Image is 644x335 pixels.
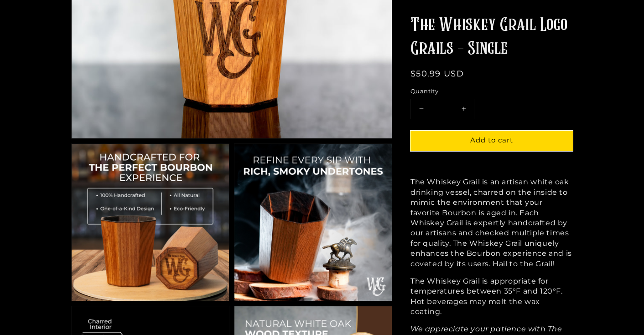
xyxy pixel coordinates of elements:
img: Grail Benefits [234,144,392,301]
h1: The Whiskey Grail Logo Grails - Single [410,14,573,61]
p: The Whiskey Grail is an artisan white oak drinking vessel, charred on the inside to mimic the env... [410,177,573,269]
span: $50.99 USD [410,69,464,79]
img: Grail Benefits [72,144,229,301]
label: Quantity [410,87,573,96]
span: The Whiskey Grail is appropriate for temperatures between 35°F and 120°F. Hot beverages may melt ... [410,276,563,315]
span: Add to cart [470,136,513,144]
button: Add to cart [410,131,573,151]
